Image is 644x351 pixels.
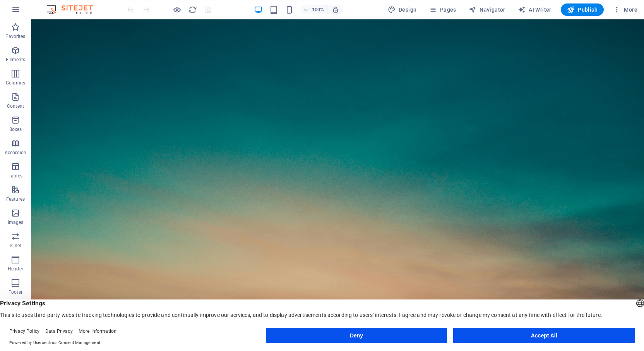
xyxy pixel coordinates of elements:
button: reload [188,5,197,14]
p: Header [8,266,23,272]
div: Design (Ctrl+Alt+Y) [385,3,420,16]
span: More [613,6,637,14]
p: Images [8,219,24,225]
p: Accordion [5,150,26,156]
p: Content [7,103,24,109]
i: On resize automatically adjust zoom level to fit chosen device. [332,6,339,13]
button: Navigator [466,3,509,16]
p: Slider [10,243,22,249]
p: Elements [6,57,26,63]
p: Footer [9,289,22,295]
h6: 100% [312,5,324,14]
button: Design [385,3,420,16]
p: Favorites [5,33,25,40]
button: Click here to leave preview mode and continue editing [172,5,182,14]
p: Features [6,196,25,202]
button: Pages [426,3,459,16]
p: Boxes [9,126,22,132]
p: Tables [9,173,22,179]
span: Design [388,6,417,14]
p: Columns [6,80,25,86]
button: More [610,3,641,16]
span: Pages [429,6,456,14]
span: AI Writer [518,6,552,14]
button: AI Writer [515,3,555,16]
span: Navigator [469,6,505,14]
i: Reload page [188,5,197,14]
img: Editor Logo [45,5,103,14]
button: Publish [561,3,604,16]
span: Publish [567,6,598,14]
button: 100% [300,5,328,14]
